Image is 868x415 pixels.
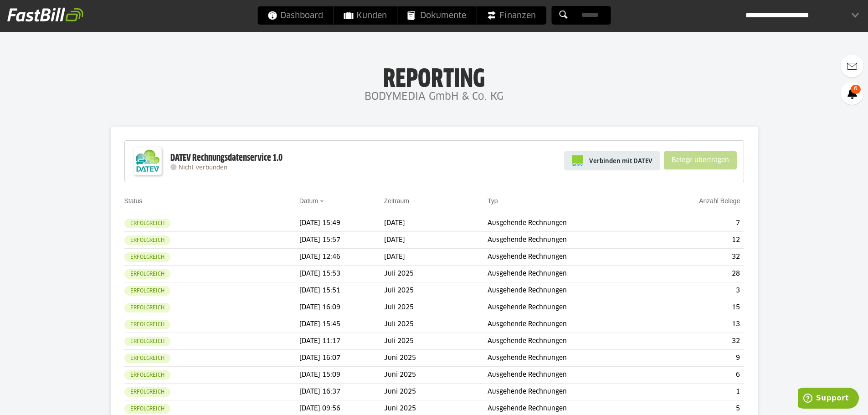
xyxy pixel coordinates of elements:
sl-badge: Erfolgreich [124,354,170,363]
td: 7 [651,215,744,232]
td: 28 [651,266,744,282]
a: Verbinden mit DATEV [564,151,660,170]
a: Finanzen [477,6,546,25]
td: Juli 2025 [384,299,488,316]
td: [DATE] [384,215,488,232]
sl-badge: Erfolgreich [124,219,170,228]
td: [DATE] 11:17 [299,333,384,350]
td: [DATE] 15:09 [299,367,384,384]
sl-badge: Erfolgreich [124,387,170,397]
td: 6 [651,367,744,384]
a: Dashboard [257,6,333,25]
td: 1 [651,384,744,400]
sl-badge: Erfolgreich [124,370,170,380]
td: 12 [651,232,744,249]
td: Juli 2025 [384,282,488,299]
td: Ausgehende Rechnungen [488,299,651,316]
td: [DATE] 15:51 [299,282,384,299]
sl-badge: Erfolgreich [124,404,170,414]
td: Ausgehende Rechnungen [488,333,651,350]
span: Verbinden mit DATEV [589,156,652,165]
td: Ausgehende Rechnungen [488,215,651,232]
td: 32 [651,333,744,350]
td: Ausgehende Rechnungen [488,384,651,400]
img: fastbill_logo_white.png [7,7,83,22]
td: Ausgehende Rechnungen [488,282,651,299]
h1: Reporting [91,64,777,88]
td: Juli 2025 [384,333,488,350]
a: Typ [488,197,498,205]
td: Ausgehende Rechnungen [488,232,651,249]
sl-badge: Erfolgreich [124,269,170,279]
img: sort_desc.gif [320,200,326,202]
td: [DATE] [384,249,488,266]
sl-badge: Erfolgreich [124,252,170,262]
td: Juni 2025 [384,350,488,367]
td: [DATE] [384,232,488,249]
a: Status [124,197,143,205]
sl-badge: Erfolgreich [124,320,170,329]
iframe: Öffnet ein Widget, in dem Sie weitere Informationen finden [798,388,859,410]
td: Ausgehende Rechnungen [488,249,651,266]
span: Dokumente [407,6,466,25]
td: [DATE] 16:07 [299,350,384,367]
td: [DATE] 15:53 [299,266,384,282]
img: pi-datev-logo-farbig-24.svg [572,155,583,166]
td: [DATE] 12:46 [299,249,384,266]
a: Kunden [334,6,397,25]
td: Ausgehende Rechnungen [488,350,651,367]
td: Ausgehende Rechnungen [488,316,651,333]
td: Juli 2025 [384,316,488,333]
td: Juni 2025 [384,384,488,400]
td: [DATE] 16:37 [299,384,384,400]
sl-badge: Erfolgreich [124,286,170,296]
a: Dokumente [397,6,476,25]
sl-button: Belege übertragen [664,151,737,169]
td: Ausgehende Rechnungen [488,266,651,282]
td: 13 [651,316,744,333]
a: 6 [841,82,863,105]
img: DATEV-Datenservice Logo [129,143,166,179]
td: 9 [651,350,744,367]
td: [DATE] 15:45 [299,316,384,333]
td: [DATE] 16:09 [299,299,384,316]
span: Finanzen [487,6,536,25]
sl-badge: Erfolgreich [124,303,170,313]
span: 6 [851,85,861,94]
td: Juli 2025 [384,266,488,282]
td: 3 [651,282,744,299]
a: Datum [299,197,318,205]
span: Dashboard [267,6,323,25]
a: Anzahl Belege [699,197,740,205]
td: 32 [651,249,744,266]
div: DATEV Rechnungsdatenservice 1.0 [170,152,282,164]
td: [DATE] 15:49 [299,215,384,232]
span: Nicht verbunden [179,165,227,171]
sl-badge: Erfolgreich [124,236,170,245]
td: Juni 2025 [384,367,488,384]
a: Zeitraum [384,197,409,205]
span: Kunden [344,6,387,25]
td: Ausgehende Rechnungen [488,367,651,384]
td: [DATE] 15:57 [299,232,384,249]
td: 15 [651,299,744,316]
sl-badge: Erfolgreich [124,337,170,346]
